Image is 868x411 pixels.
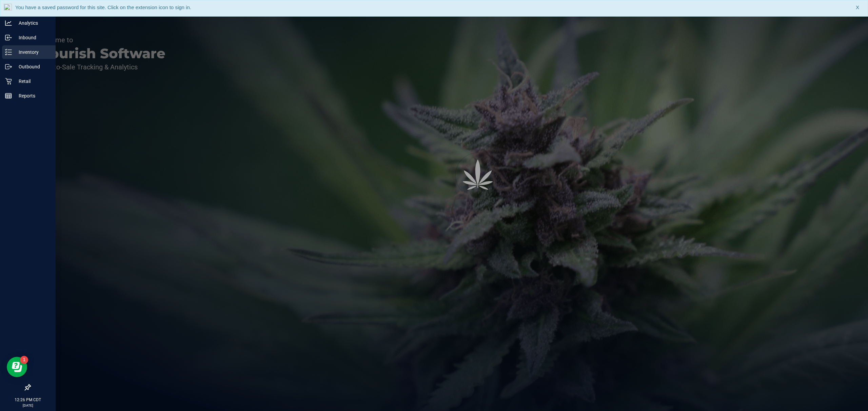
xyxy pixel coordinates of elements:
p: 12:26 PM CDT [3,397,53,403]
iframe: Resource center [7,357,27,377]
inline-svg: Analytics [5,20,12,26]
p: Retail [12,77,53,85]
inline-svg: Retail [5,78,12,85]
span: X [856,4,859,12]
iframe: Resource center unread badge [20,356,28,364]
inline-svg: Outbound [5,63,12,70]
p: Analytics [12,19,53,27]
p: Outbound [12,63,53,71]
p: Reports [12,92,53,100]
inline-svg: Reports [5,92,12,99]
p: [DATE] [3,403,53,408]
inline-svg: Inventory [5,49,12,56]
span: You have a saved password for this site. Click on the extension icon to sign in. [15,4,191,10]
p: Inventory [12,48,53,56]
img: notLoggedInIcon.png [4,4,12,13]
p: Inbound [12,34,53,42]
inline-svg: Inbound [5,34,12,41]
